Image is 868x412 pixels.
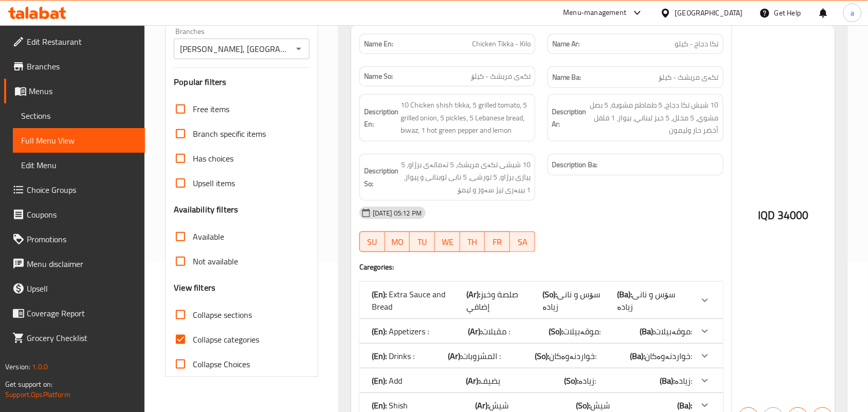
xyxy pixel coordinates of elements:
a: Choice Groups [4,177,145,202]
span: Branches [27,60,137,73]
strong: Name Ba: [552,71,582,84]
span: خواردنەوەکان: [549,348,596,364]
span: Upsell items [193,177,235,189]
b: (En): [372,286,387,302]
span: Collapse sections [193,309,252,321]
span: Branch specific items [193,128,266,140]
a: Sections [13,103,145,128]
p: Add [372,374,402,387]
span: سۆس و نانی زیادە [543,286,601,314]
span: Choice Groups [27,184,137,196]
span: المشروبات : [462,348,501,364]
b: (Ar): [466,373,480,388]
button: MO [385,231,410,252]
button: WE [435,231,460,252]
button: SU [359,231,385,252]
button: TU [410,231,435,252]
span: SA [514,235,531,249]
div: (En): Drinks :(Ar):المشروبات :(So):خواردنەوەکان:(Ba):خواردنەوەکان: [359,344,724,368]
span: Promotions [27,233,137,245]
b: (Ba): [660,373,675,388]
span: Collapse categories [193,333,259,346]
button: FR [485,231,510,252]
span: تكا دجاج - كيلو [675,39,719,49]
span: FR [489,235,506,249]
span: Upsell [27,282,137,295]
span: زیادە: [675,373,693,388]
span: سۆس و نانی زیادە [618,286,676,314]
span: Version: [5,360,30,373]
h3: View filters [174,282,215,294]
a: Branches [4,54,145,79]
strong: Name Ar: [552,39,580,49]
span: Menu disclaimer [27,258,137,270]
a: Menus [4,79,145,103]
a: Promotions [4,227,145,252]
strong: Name En: [364,39,393,49]
div: Menu-management [564,7,627,19]
b: (En): [372,324,387,339]
div: (En): Extra Sauce and Bread(Ar):صلصة وخبز إضافي(So):سۆس و نانی زیادە(Ba):سۆس و نانی زیادە [359,282,724,319]
span: Chicken Tikka - Kilo [472,39,531,49]
span: تکەی مریشک - کیلۆ [471,71,531,82]
div: [GEOGRAPHIC_DATA] [675,7,743,19]
span: 10 Chicken shish tikka, 5 grilled tomato, 5 grilled onion, 5 pickles, 5 Lebanese bread, biwaz, 1 ... [401,99,531,137]
b: (Ar): [468,324,482,339]
div: (En): Add(Ar):يضيف(So):زیادە:(Ba):زیادە: [359,368,724,393]
b: (Ba): [630,348,645,364]
b: (En): [372,348,387,364]
span: WE [439,235,456,249]
a: Edit Menu [13,153,145,177]
h4: Caregories: [359,262,724,272]
button: SA [510,231,535,252]
a: Grocery Checklist [4,326,145,350]
span: تکەی مریشک - کیلۆ [659,71,719,84]
span: Grocery Checklist [27,332,137,344]
p: Shish [372,399,408,411]
span: Coupons [27,208,137,221]
b: (Ba): [640,324,655,339]
span: Available [193,230,224,243]
span: موقەبیلات: [564,324,601,339]
span: يضيف [480,373,500,388]
span: مقبلات : [482,324,510,339]
span: 10 شيش تكا دجاج، 5 طماطم مشوية، 5 بصل مشوي، 5 مخلل، 5 خبز لبناني، بيواز، 1 فلفل أخضر حار وليمون [589,99,719,137]
button: TH [460,231,485,252]
p: Extra Sauce and Bread [372,288,467,313]
span: Edit Menu [21,159,137,171]
span: IQD [758,205,775,225]
span: زیادە: [579,373,596,388]
a: Menu disclaimer [4,252,145,276]
span: 10 شیشی تکەی مریشک، 5 تەماتەی برژاو، 5 پیازی برژاو، 5 تورشی، 5 نانی لوبنانی و پیواز، 1 بیبەری تیژ... [401,158,531,196]
b: (So): [549,324,564,339]
strong: Description En: [364,105,399,131]
b: (So): [535,348,549,364]
strong: Description So: [364,165,399,190]
h3: Availability filters [174,204,238,216]
span: Sections [21,110,137,122]
b: (Ar): [448,348,462,364]
a: Edit Restaurant [4,29,145,54]
span: Full Menu View [21,134,137,147]
a: Coupons [4,202,145,227]
b: (Ar): [467,286,481,302]
span: Collapse Choices [193,358,250,370]
a: Support.OpsPlatform [5,388,70,401]
h3: Popular filters [174,76,310,88]
b: (Ba): [618,286,632,302]
strong: Description Ba: [552,158,598,171]
span: Free items [193,103,229,115]
div: (En): Appetizers :(Ar):مقبلات :(So):موقەبیلات:(Ba):موقەبیلات: [359,319,724,344]
span: 1.0.0 [32,360,48,373]
span: Not available [193,255,238,267]
span: موقەبیلات: [655,324,693,339]
span: [DATE] 05:12 PM [369,208,426,218]
button: Open [292,42,306,56]
span: صلصة وخبز إضافي [467,286,519,314]
span: Get support on: [5,378,52,391]
span: Has choices [193,152,233,165]
span: Edit Restaurant [27,35,137,48]
strong: Description Ar: [552,105,587,131]
a: Full Menu View [13,128,145,153]
b: (So): [543,286,557,302]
